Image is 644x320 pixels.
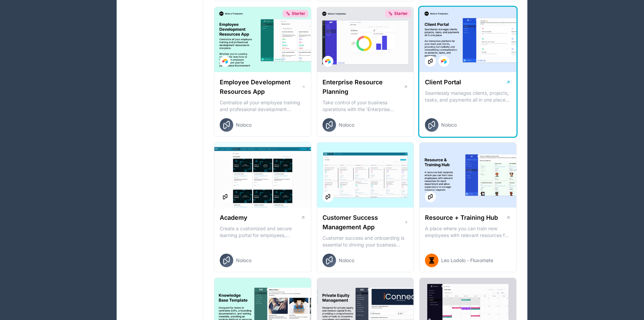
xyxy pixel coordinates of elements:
[394,11,408,16] span: Starter
[441,59,447,64] img: Airtable Logo
[425,78,461,87] h1: Client Portal
[339,257,354,264] span: Noloco
[323,99,408,113] p: Take control of your business operations with the 'Enterprise Resource Planning' template. This c...
[220,99,306,113] p: Centralize all your employee training and professional development resources in one place. Whethe...
[222,59,228,64] img: Airtable Logo
[292,11,305,16] span: Starter
[425,90,511,103] p: Seamlessly manages clients, projects, tasks, and payments all in one place An interactive platfor...
[425,225,511,239] p: A place where you can train new employees with relevant resources for each department and allow s...
[325,59,331,64] img: Airtable Logo
[236,257,252,264] span: Noloco
[220,225,306,239] p: Create a customized and secure learning portal for employees, customers or partners. Organize les...
[236,122,252,128] span: Noloco
[323,213,404,232] h1: Customer Success Management App
[339,122,354,128] span: Noloco
[220,213,247,222] h1: Academy
[425,213,498,222] h1: Resource + Training Hub
[441,257,493,264] span: Leo Lodolo - Fluxomate
[323,78,403,97] h1: Enterprise Resource Planning
[441,122,457,128] span: Noloco
[220,78,302,97] h1: Employee Development Resources App
[323,235,408,248] p: Customer success and onboarding is essential to driving your business forward and ensuring retent...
